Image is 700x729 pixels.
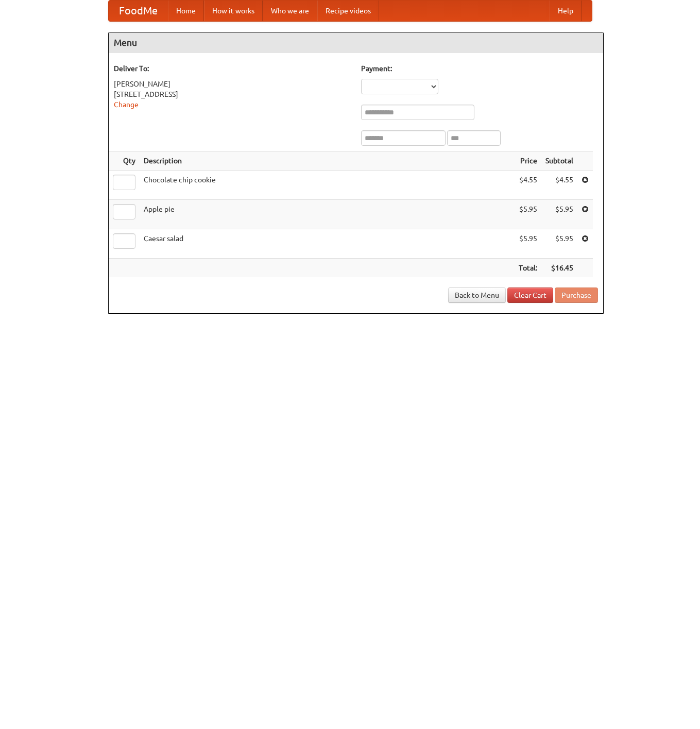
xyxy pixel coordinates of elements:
[515,229,541,259] td: $5.95
[550,1,582,21] a: Help
[263,1,317,21] a: Who we are
[140,229,515,259] td: Caesar salad
[140,200,515,229] td: Apple pie
[114,79,351,89] div: [PERSON_NAME]
[114,100,139,109] a: Change
[140,151,515,171] th: Description
[168,1,204,21] a: Home
[515,200,541,229] td: $5.95
[317,1,379,21] a: Recipe videos
[541,151,577,171] th: Subtotal
[507,287,553,303] a: Clear Cart
[448,287,506,303] a: Back to Menu
[555,287,598,303] button: Purchase
[114,89,351,99] div: [STREET_ADDRESS]
[515,259,541,278] th: Total:
[541,200,577,229] td: $5.95
[361,63,598,74] h5: Payment:
[109,32,603,53] h4: Menu
[541,171,577,200] td: $4.55
[109,1,168,21] a: FoodMe
[140,171,515,200] td: Chocolate chip cookie
[204,1,263,21] a: How it works
[109,151,140,171] th: Qty
[541,259,577,278] th: $16.45
[541,229,577,259] td: $5.95
[515,151,541,171] th: Price
[515,171,541,200] td: $4.55
[114,63,351,74] h5: Deliver To:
